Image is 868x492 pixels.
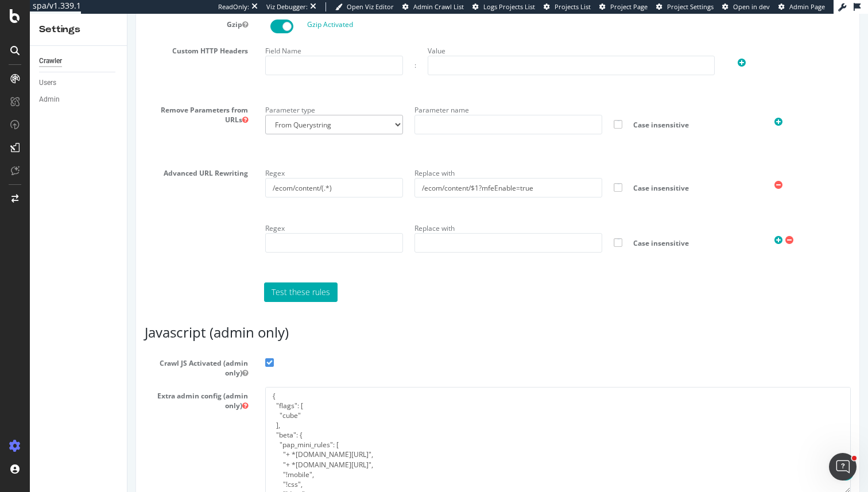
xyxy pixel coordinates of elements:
[39,55,119,67] a: Crawler
[39,23,118,36] div: Settings
[180,6,226,16] label: Gzip Activated
[115,354,121,364] button: Crawl JS Activated (admin only)
[667,2,714,11] span: Project Settings
[497,169,626,179] span: Case insensitive
[138,206,157,219] label: Regex
[497,106,626,116] span: Case insensitive
[544,2,591,11] a: Projects List
[9,2,129,16] label: Gzip
[9,344,129,364] span: Crawl JS Activated (admin only)
[9,28,129,42] label: Custom HTTP Headers
[115,6,121,16] button: Gzip
[287,206,327,219] label: Replace with
[413,2,464,11] span: Admin Crawl List
[656,2,714,11] a: Project Settings
[9,373,129,397] label: Extra admin config (admin only)
[402,2,464,11] a: Admin Crawl List
[335,2,394,11] a: Open Viz Editor
[778,2,825,11] a: Admin Page
[287,47,289,56] div: :
[17,311,723,326] h3: Javascript (admin only)
[266,2,308,11] div: Viz Debugger:
[610,2,648,11] span: Project Page
[829,453,857,481] iframe: Intercom live chat
[218,2,249,11] div: ReadOnly:
[138,28,174,42] label: Field Name
[138,150,157,164] label: Regex
[287,150,327,164] label: Replace with
[9,150,129,164] label: Advanced URL Rewriting
[39,55,62,67] div: Crawler
[9,87,129,111] label: Remove Parameters from URLs
[138,373,723,479] textarea: { "flags": [ "cube" ], "beta": { "pap_mini_rules": [ "+ *[DOMAIN_NAME][URL]", "+ *[DOMAIN_NAME][U...
[137,269,210,288] a: Test these rules
[599,2,648,11] a: Project Page
[733,2,770,11] span: Open in dev
[497,224,626,234] span: Case insensitive
[483,2,535,11] span: Logs Projects List
[347,2,394,11] span: Open Viz Editor
[39,77,56,89] div: Users
[39,94,60,106] div: Admin
[789,2,825,11] span: Admin Page
[138,87,188,101] label: Parameter type
[287,87,342,101] label: Parameter name
[555,2,591,11] span: Projects List
[39,94,119,106] a: Admin
[300,28,318,42] label: Value
[472,2,535,11] a: Logs Projects List
[39,77,119,89] a: Users
[722,2,770,11] a: Open in dev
